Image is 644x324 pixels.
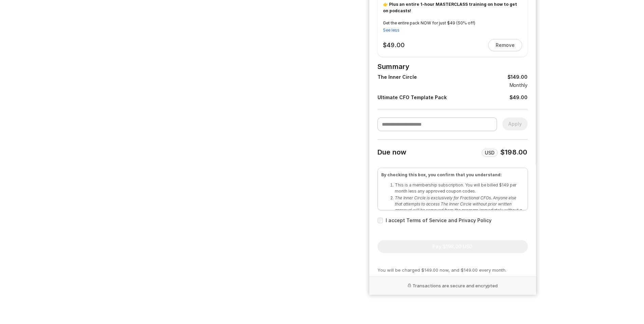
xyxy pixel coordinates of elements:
span: $198.00 [500,148,527,156]
strong: By checking this box, you confirm that you understand: [381,172,502,177]
label: I accept Terms of Service and Privacy Policy [386,217,528,224]
p: Get the entire pack NOW for just $49 (50% off) [383,20,522,26]
pds-text: $49.00 [510,94,528,101]
pds-icon: lock [407,283,411,287]
div: $49.00 [383,41,405,49]
h4: Due now [378,148,406,157]
p: Transactions are secure and encrypted [375,282,531,289]
div: You will be charged $149.00 now, and $149.00 every month. [378,267,528,274]
input: Discount or coupon code [378,118,497,131]
em: The Inner Circle is exclusively for Fractional CFOs. Anyone else that attempts to access The Inne... [395,195,522,225]
pds-text: The Inner Circle [378,74,417,80]
span: USD [485,149,495,156]
button: See less [383,27,400,33]
strong: 👉 Plus an entire 1-hour MASTERCLASS training on how to get on podcasts! [383,2,517,13]
li: This is a membership subscription. You will be billed $149 per month less any approved coupon codes. [395,182,524,194]
pds-text: $149.00 [508,74,528,80]
button: Remove [488,39,522,51]
pds-text: Ultimate CFO Template Pack [378,94,447,101]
